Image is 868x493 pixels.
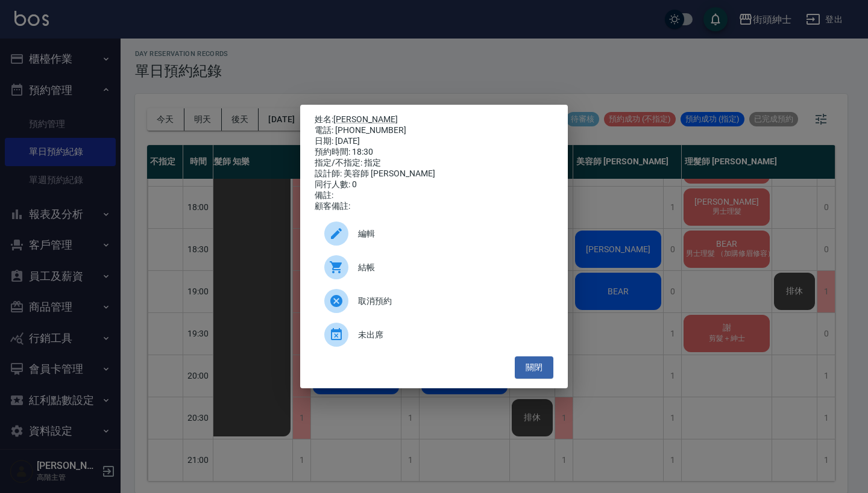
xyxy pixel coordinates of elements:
p: 姓名: [315,114,553,125]
div: 未出席 [315,318,553,352]
div: 預約時間: 18:30 [315,147,553,158]
div: 備註: [315,190,553,201]
button: 關閉 [515,356,553,379]
div: 設計師: 美容師 [PERSON_NAME] [315,169,553,179]
div: 編輯 [315,217,553,250]
a: 結帳 [315,250,553,284]
div: 取消預約 [315,284,553,318]
div: 同行人數: 0 [315,179,553,190]
span: 取消預約 [358,295,544,308]
span: 編輯 [358,228,544,240]
div: 顧客備註: [315,201,553,212]
div: 日期: [DATE] [315,136,553,147]
span: 結帳 [358,261,544,274]
div: 指定/不指定: 指定 [315,158,553,169]
span: 未出席 [358,329,544,341]
a: [PERSON_NAME] [333,114,398,124]
div: 電話: [PHONE_NUMBER] [315,125,553,136]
